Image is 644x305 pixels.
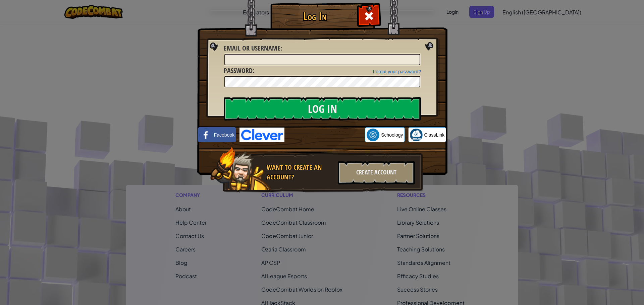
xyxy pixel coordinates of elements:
div: Create Account [338,161,415,184]
h1: Log In [272,10,358,22]
img: clever-logo-blue.png [239,128,284,142]
img: schoology.png [367,129,379,141]
iframe: Sign in with Google Button [284,128,365,142]
span: Facebook [214,132,234,138]
label: : [224,44,282,53]
input: Log In [224,97,421,121]
span: ClassLink [424,132,445,138]
label: : [224,66,254,76]
a: Forgot your password? [373,69,421,74]
div: Want to create an account? [267,163,334,182]
img: facebook_small.png [200,129,212,141]
span: Schoology [381,132,403,138]
span: Email or Username [224,44,280,53]
span: Password [224,66,253,75]
img: classlink-logo-small.png [410,129,423,141]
